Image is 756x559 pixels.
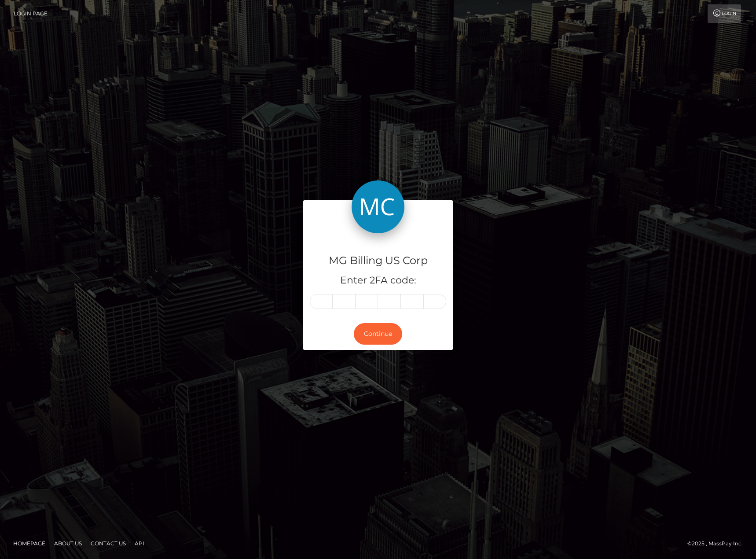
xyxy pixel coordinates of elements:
h4: MG Billing US Corp [310,253,446,268]
h5: Enter 2FA code: [310,274,446,287]
a: Homepage [10,537,49,550]
a: Login Page [14,4,48,23]
button: Continue [354,323,402,345]
a: Contact Us [87,537,129,550]
a: API [131,537,148,550]
img: MG Billing US Corp [352,180,404,233]
a: About Us [51,537,85,550]
div: © 2025 , MassPay Inc. [687,539,749,548]
a: Login [708,4,741,23]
